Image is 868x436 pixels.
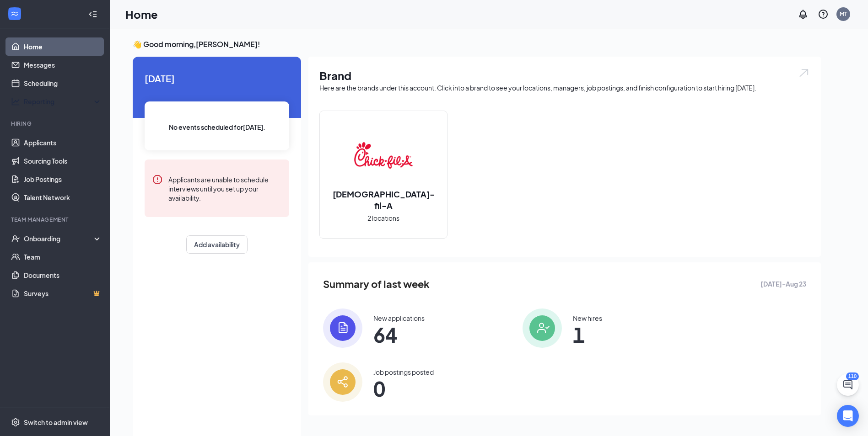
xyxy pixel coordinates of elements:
a: SurveysCrown [24,284,102,303]
svg: UserCheck [11,234,20,243]
h1: Home [125,6,158,22]
div: Reporting [24,97,102,106]
svg: Notifications [798,9,809,20]
svg: Collapse [88,10,97,19]
a: Applicants [24,133,102,152]
div: Hiring [11,120,100,128]
img: open.6027fd2a22e1237b5b06.svg [798,68,810,78]
span: [DATE] - Aug 23 [760,279,806,289]
svg: QuestionInfo [818,9,829,20]
button: Add availability [186,235,248,254]
img: Chick-fil-A [354,126,413,185]
img: icon [523,308,562,348]
div: Switch to admin view [24,418,88,427]
h1: Brand [319,68,810,83]
div: Open Intercom Messenger [837,405,859,427]
div: Applicants are unable to schedule interviews until you set up your availability. [168,174,282,202]
a: Documents [24,266,102,284]
div: New hires [573,314,602,323]
a: Home [24,37,102,56]
h3: 👋 Good morning, [PERSON_NAME] ! [133,39,821,49]
div: 110 [846,372,859,380]
span: 64 [373,326,425,343]
span: Summary of last week [323,276,430,292]
a: Scheduling [24,74,102,92]
span: 2 locations [367,213,399,223]
span: 1 [573,326,602,343]
div: MT [840,10,847,18]
div: Job postings posted [373,367,434,377]
a: Sourcing Tools [24,152,102,170]
div: Team Management [11,216,100,223]
svg: ChatActive [842,379,853,390]
span: [DATE] [145,71,289,85]
h2: [DEMOGRAPHIC_DATA]-fil-A [320,188,447,211]
svg: Analysis [11,97,20,106]
span: No events scheduled for [DATE] . [169,122,265,132]
svg: WorkstreamLogo [10,9,19,18]
svg: Error [152,174,163,185]
div: New applications [373,314,425,323]
img: icon [323,308,362,348]
a: Talent Network [24,188,102,207]
a: Job Postings [24,170,102,188]
span: 0 [373,380,434,397]
button: ChatActive [837,374,859,396]
svg: Settings [11,418,20,427]
a: Messages [24,56,102,74]
div: Onboarding [24,234,94,243]
a: Team [24,248,102,266]
div: Here are the brands under this account. Click into a brand to see your locations, managers, job p... [319,83,810,92]
img: icon [323,362,362,402]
